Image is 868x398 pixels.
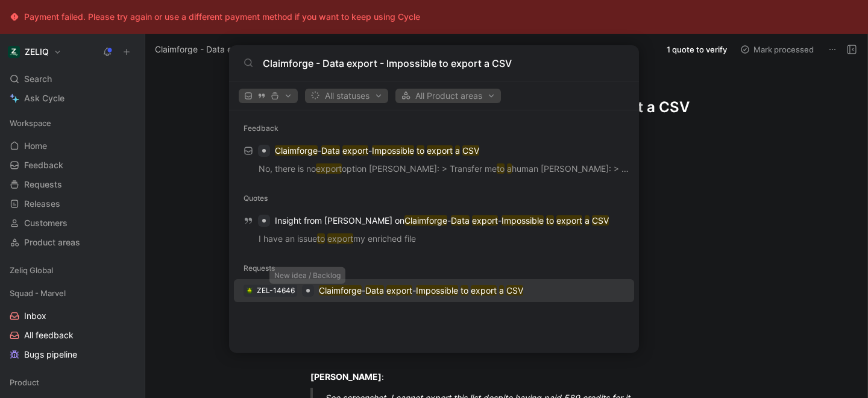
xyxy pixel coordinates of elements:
div: Quotes [229,188,639,209]
div: ZEL-14646 [257,285,295,297]
mark: a [499,285,504,295]
a: Claimforge-Data export-Impossible to export a CSVNo, there is noexportoption [PERSON_NAME]: > Tra... [234,139,634,180]
a: 🪲ZEL-14646Claimforge-Data export-Impossible to export a CSV [234,279,634,302]
mark: Impossible [416,285,458,295]
img: 🪲 [246,287,253,294]
mark: to [417,145,424,156]
mark: a [507,163,512,174]
mark: CSV [592,215,609,226]
input: Type a command or search anything [263,56,624,71]
a: Insight from [PERSON_NAME] onClaimforge-Data export-Impossible to export a CSVI have an issueto e... [234,209,634,250]
p: No, there is no option [PERSON_NAME]: > Transfer me human [PERSON_NAME]: > Everything [237,162,631,180]
mark: export [556,215,582,226]
mark: to [461,285,468,295]
mark: Data [365,285,384,295]
div: Feedback [229,118,639,139]
mark: Claimforge [404,215,447,226]
p: I have an issue my enriched file [237,232,631,250]
mark: a [585,215,590,226]
mark: export [342,145,368,156]
span: All statuses [310,89,383,103]
button: All Product areas [395,89,501,103]
mark: export [472,215,498,226]
mark: export [316,163,342,174]
p: - - [275,144,479,158]
mark: Claimforge [275,145,318,156]
mark: CSV [506,285,523,295]
mark: export [327,233,353,244]
mark: a [455,145,460,156]
mark: to [497,163,505,174]
mark: Claimforge [319,285,362,295]
span: All Product areas [401,89,495,103]
div: Requests [229,257,639,279]
mark: export [427,145,453,156]
mark: CSV [462,145,479,156]
p: Insight from [PERSON_NAME] on - - [275,213,609,228]
mark: Impossible [502,215,544,226]
mark: Data [451,215,470,226]
button: All statuses [305,89,388,103]
mark: Impossible [372,145,414,156]
mark: export [471,285,497,295]
mark: export [386,285,412,295]
mark: to [317,233,325,244]
mark: to [546,215,554,226]
p: - - [319,283,523,298]
mark: Data [321,145,340,156]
